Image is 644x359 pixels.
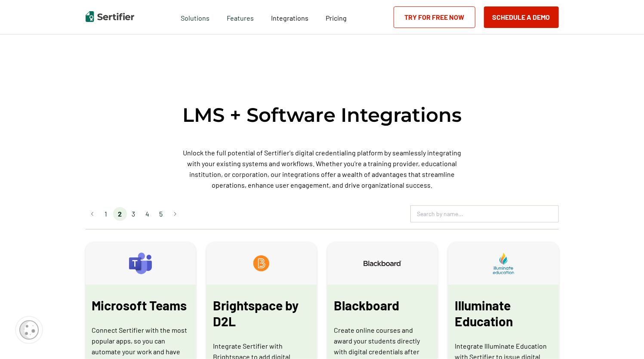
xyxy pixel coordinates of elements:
li: page 3 [127,207,141,221]
img: Sertifier | Digital Credentialing Platform [86,11,134,22]
li: page 2 [113,207,127,221]
a: Try for Free Now [394,6,475,28]
a: Pricing [326,12,347,22]
button: Go to previous page [86,207,99,221]
img: Blackboard-integration [364,253,402,274]
span: Pricing [326,14,347,22]
button: Schedule a Demo [484,6,559,28]
span: Solutions [181,12,210,22]
p: Unlock the full potential of Sertifier's digital credentialing platform by seamlessly integrating... [180,147,464,190]
a: Integrations [271,12,308,22]
input: Search by name... [411,207,558,220]
img: Illuminate Education-integration [493,253,514,274]
button: Go to next page [168,207,182,221]
img: Cookie Popup Icon [19,320,39,340]
li: page 4 [141,207,154,221]
span: Features [227,12,254,22]
img: Microsoft Teams-integration [129,253,152,274]
img: Brightspace by D2L-integration [230,253,293,274]
h2: LMS + Software Integrations [86,102,559,127]
span: Microsoft Teams [92,297,187,313]
span: Illuminate Education [455,297,552,329]
span: Brightspace by D2L [213,297,310,329]
li: page 1 [99,207,113,221]
span: Blackboard [334,297,399,313]
li: page 5 [154,207,168,221]
iframe: Chat Widget [601,318,644,359]
span: Integrations [271,14,308,22]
